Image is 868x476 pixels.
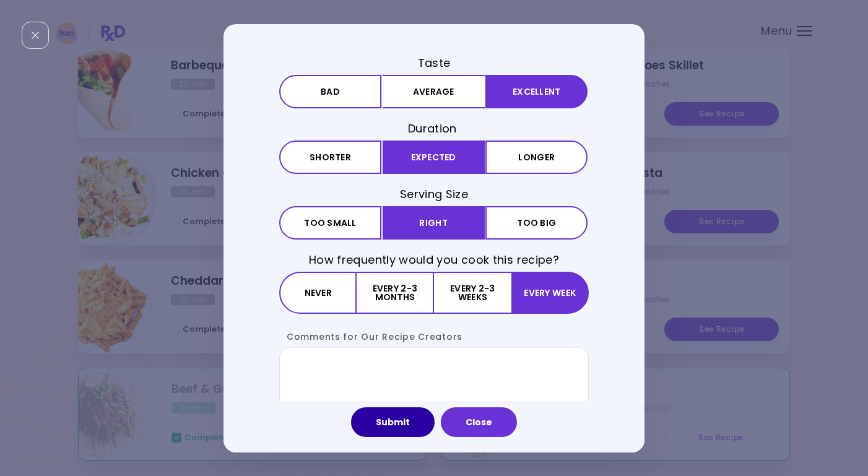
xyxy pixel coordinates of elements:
[279,186,589,202] h3: Serving Size
[22,22,49,49] div: Close
[383,141,485,174] button: Expected
[517,219,556,227] span: Too big
[279,272,357,314] button: Never
[279,75,381,108] button: Bad
[485,75,588,108] button: Excellent
[434,272,511,314] button: Every 2-3 weeks
[383,206,485,240] button: Right
[357,272,434,314] button: Every 2-3 months
[279,252,589,267] h3: How frequently would you cook this recipe?
[304,219,357,227] span: Too small
[279,206,381,240] button: Too small
[441,407,517,437] button: Close
[279,121,589,136] h3: Duration
[279,54,589,70] h3: Taste
[485,206,588,240] button: Too big
[279,331,462,343] label: Comments for Our Recipe Creators
[485,141,588,174] button: Longer
[383,75,485,108] button: Average
[279,141,381,174] button: Shorter
[511,272,589,314] button: Every week
[351,407,435,437] button: Submit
